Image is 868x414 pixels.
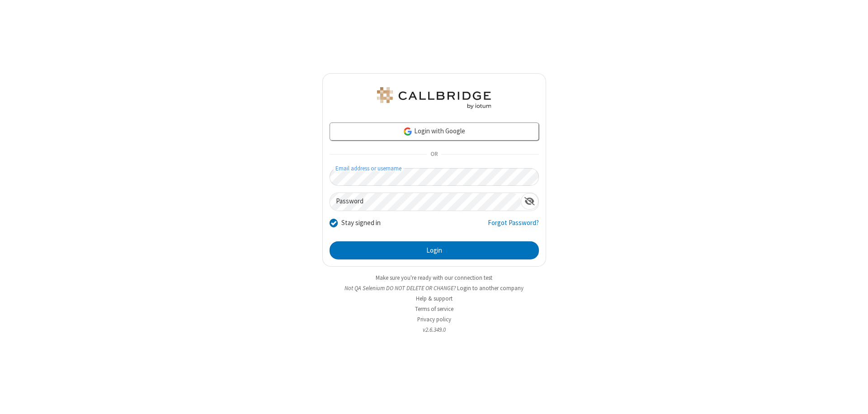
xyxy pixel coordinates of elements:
a: Login with Google [330,122,539,141]
input: Password [330,193,521,211]
a: Help & support [416,295,453,302]
button: Login to another company [457,284,524,292]
img: google-icon.png [403,127,413,136]
a: Terms of service [415,305,453,313]
button: Login [330,241,539,259]
iframe: Chat [845,390,861,408]
input: Email address or username [330,168,539,186]
div: Show password [521,193,538,210]
span: OR [427,148,441,161]
li: Not QA Selenium DO NOT DELETE OR CHANGE? [322,284,546,292]
img: QA Selenium DO NOT DELETE OR CHANGE [375,87,493,109]
li: v2.6.349.0 [322,325,546,334]
a: Forgot Password? [488,218,539,235]
a: Make sure you're ready with our connection test [376,274,492,282]
a: Privacy policy [417,315,451,323]
label: Stay signed in [341,218,381,228]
